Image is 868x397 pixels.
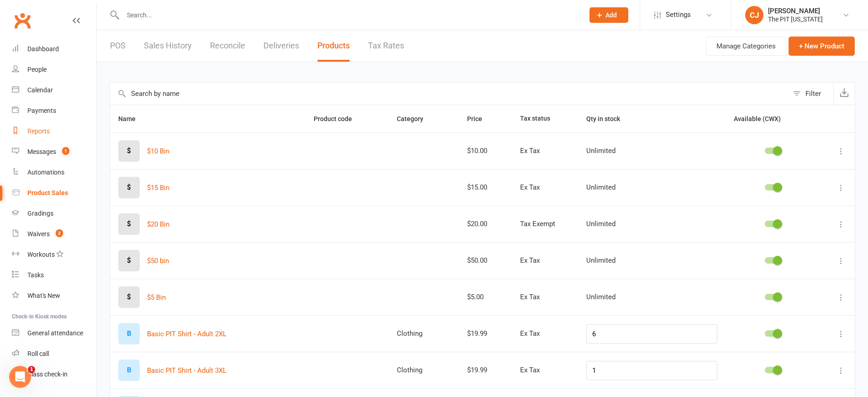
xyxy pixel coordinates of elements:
div: Reports [27,127,50,135]
div: $5 Bin [118,286,140,308]
button: $10 Bin [147,146,169,157]
div: $5.00 [467,293,504,301]
a: Clubworx [11,9,34,32]
span: 1 [62,147,69,155]
iframe: Intercom live chat [9,366,31,388]
span: 2 [56,229,63,237]
div: Ex Tax [520,147,570,155]
div: $50.00 [467,257,504,265]
div: Calendar [27,86,53,94]
button: Add [589,7,628,23]
button: Filter [788,83,833,105]
a: Tasks [12,265,96,286]
div: Unlimited [586,184,717,191]
div: $19.99 [467,330,504,338]
a: Reconcile [210,30,245,62]
div: Unlimited [586,147,717,155]
div: Basic PIT Shirt - Adult 2XL [118,323,140,344]
div: Ex Tax [520,257,570,265]
button: Basic PIT Shirt - Adult 2XL [147,328,226,339]
a: Payments [12,101,96,121]
div: Product Sales [27,189,68,196]
button: $5 Bin [147,292,166,303]
div: General attendance [27,329,83,337]
a: General attendance kiosk mode [12,323,96,344]
span: Price [467,115,492,122]
input: Search by name [110,83,788,105]
a: Sales History [144,30,192,62]
div: Unlimited [586,293,717,301]
div: Filter [805,88,821,99]
div: $15 Bin [118,177,140,198]
a: Roll call [12,344,96,364]
div: People [27,66,47,73]
button: $50 bin [147,255,169,266]
a: Dashboard [12,39,96,59]
div: What's New [27,292,60,299]
div: $20 Bin [118,213,140,235]
button: + New Product [789,37,855,56]
div: Clothing [397,330,451,338]
a: Deliveries [263,30,299,62]
span: Available (CWX) [734,115,781,122]
a: Products [317,30,350,62]
div: Roll call [27,350,49,357]
div: Gradings [27,210,53,217]
a: Messages 1 [12,142,96,162]
div: $10 Bin [118,140,140,162]
div: Tasks [27,271,44,279]
span: Product code [314,115,362,122]
div: [PERSON_NAME] [768,7,823,15]
div: $10.00 [467,147,504,155]
a: People [12,59,96,80]
div: Clothing [397,366,451,374]
div: Ex Tax [520,184,570,191]
button: $20 Bin [147,219,169,230]
span: Name [118,115,146,122]
div: Unlimited [586,220,717,228]
div: Dashboard [27,45,59,53]
div: Basic PIT Shirt - Adult 3XL [118,360,140,381]
div: $19.99 [467,366,504,374]
a: Waivers 2 [12,224,96,244]
input: Search... [120,9,578,21]
button: $15 Bin [147,182,169,193]
div: Payments [27,107,56,114]
div: Unlimited [586,257,717,265]
div: Ex Tax [520,330,570,338]
div: $20.00 [467,220,504,228]
div: Waivers [27,230,50,238]
span: Settings [666,5,691,25]
button: Product code [314,113,362,124]
button: Basic PIT Shirt - Adult 3XL [147,365,226,376]
th: Tax status [512,105,578,132]
a: POS [110,30,126,62]
a: Automations [12,162,96,183]
a: Calendar [12,80,96,101]
div: $50 bin [118,250,140,271]
button: Qty in stock [586,113,630,124]
span: 1 [28,366,35,373]
button: Manage Categories [706,37,786,56]
a: What's New [12,286,96,306]
span: Category [397,115,433,122]
div: The PIT [US_STATE] [768,15,823,23]
div: Ex Tax [520,366,570,374]
div: Tax Exempt [520,220,570,228]
a: Workouts [12,244,96,265]
div: CJ [745,6,763,24]
a: Gradings [12,203,96,224]
div: Ex Tax [520,293,570,301]
button: Name [118,113,146,124]
div: Workouts [27,251,55,258]
div: $15.00 [467,184,504,191]
a: Tax Rates [368,30,404,62]
div: Class check-in [27,371,68,378]
a: Product Sales [12,183,96,203]
span: Qty in stock [586,115,630,122]
a: Class kiosk mode [12,364,96,385]
button: Category [397,113,433,124]
a: Reports [12,121,96,142]
div: Messages [27,148,56,155]
button: Price [467,113,492,124]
